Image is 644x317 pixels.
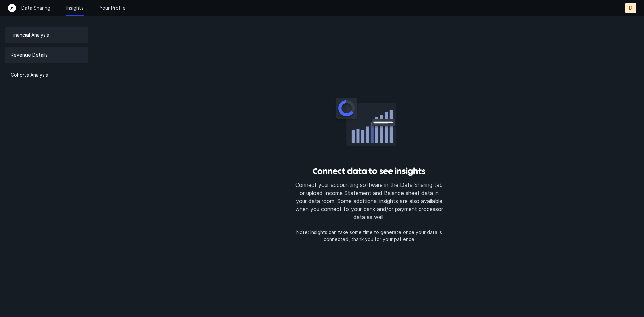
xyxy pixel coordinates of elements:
p: Note: Insights can take some time to generate once your data is connected, thank you for your pat... [294,229,444,243]
p: Financial Analysis [11,31,49,39]
p: Cohorts Analysis [11,71,48,79]
a: Insights [66,5,84,11]
a: Data Sharing [21,5,50,11]
p: D [629,5,632,11]
p: Revenue Details [11,51,48,59]
a: Revenue Details [5,47,88,63]
a: Cohorts Analysis [5,67,88,83]
a: Your Profile [100,5,126,11]
button: D [625,3,636,13]
h3: Connect data to see insights [294,166,444,177]
p: Connect your accounting software in the Data Sharing tab or upload Income Statement and Balance s... [294,181,444,221]
a: Financial Analysis [5,27,88,43]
